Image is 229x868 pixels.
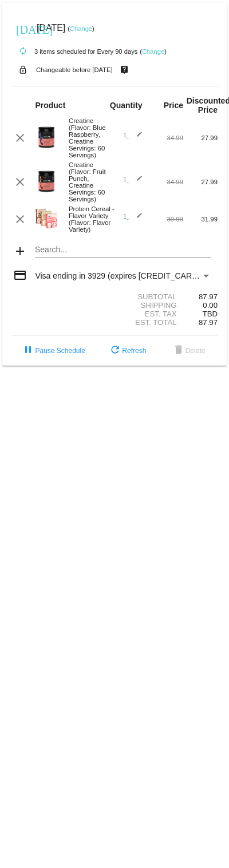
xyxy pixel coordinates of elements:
[35,170,58,193] img: Image-1-Creatine-60S-Fruit-Punch-1000x1000-1.png
[70,25,92,32] a: Change
[164,101,183,110] strong: Price
[35,207,58,230] img: Image-1-Protein-Cereal-Variety.png
[21,344,35,358] mat-icon: pause
[35,271,211,280] mat-select: Payment Method
[123,213,143,220] span: 1
[13,131,27,145] mat-icon: clear
[35,126,58,149] img: Image-1-Creatine-60S-Blue-Raspb-1000x1000-1.png
[11,48,137,55] small: 3 items scheduled for Every 90 days
[163,340,215,361] button: Delete
[63,205,114,233] div: Protein Cereal - Flavor Variety (Flavor: Flavor Variety)
[63,161,114,203] div: Creatine (Flavor: Fruit Punch, Creatine Servings: 60 Servings)
[129,212,143,226] mat-icon: edit
[172,347,206,355] span: Delete
[36,66,113,73] small: Changeable before [DATE]
[114,318,183,327] div: Est. Total
[149,134,183,141] div: 34.99
[183,134,218,141] div: 27.99
[114,292,183,301] div: Subtotal
[149,179,183,185] div: 34.99
[13,244,27,258] mat-icon: add
[123,176,143,183] span: 1
[108,344,122,358] mat-icon: refresh
[203,301,218,310] span: 0.00
[68,25,94,32] small: ( )
[129,175,143,189] mat-icon: edit
[183,292,218,301] div: 87.97
[140,48,167,55] small: ( )
[108,347,146,355] span: Refresh
[123,132,143,138] span: 1
[12,340,94,361] button: Pause Schedule
[16,62,30,77] mat-icon: lock_open
[172,344,185,358] mat-icon: delete
[16,45,30,58] mat-icon: autorenew
[129,131,143,145] mat-icon: edit
[16,22,30,35] mat-icon: [DATE]
[99,340,155,361] button: Refresh
[142,48,164,55] a: Change
[114,310,183,318] div: Est. Tax
[35,245,211,255] input: Search...
[110,101,143,110] strong: Quantity
[149,216,183,223] div: 39.99
[35,101,65,110] strong: Product
[114,301,183,310] div: Shipping
[13,212,27,226] mat-icon: clear
[203,310,218,318] span: TBD
[13,175,27,189] mat-icon: clear
[13,268,27,282] mat-icon: credit_card
[183,216,218,223] div: 31.99
[183,179,218,185] div: 27.99
[63,117,114,158] div: Creatine (Flavor: Blue Raspberry, Creatine Servings: 60 Servings)
[35,271,227,280] span: Visa ending in 3929 (expires [CREDIT_CARD_DATA])
[199,318,218,327] span: 87.97
[21,347,85,355] span: Pause Schedule
[117,62,131,77] mat-icon: live_help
